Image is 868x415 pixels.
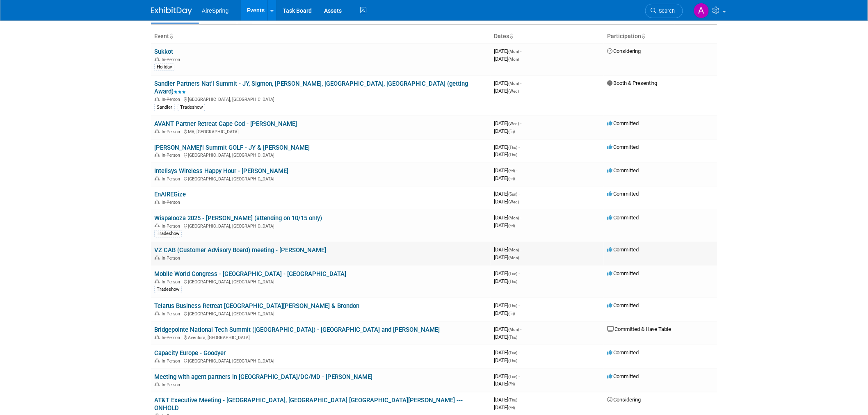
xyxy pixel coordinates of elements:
[508,303,517,308] span: (Thu)
[154,302,359,310] a: Telarus Business Retreat [GEOGRAPHIC_DATA][PERSON_NAME] & Brondon
[494,151,517,157] span: [DATE]
[508,382,515,386] span: (Fri)
[494,357,517,363] span: [DATE]
[155,311,160,315] img: In-Person Event
[508,169,515,173] span: (Fri)
[155,223,160,228] img: In-Person Event
[508,129,515,134] span: (Fri)
[154,80,468,95] a: Sandler Partners Nat'l Summit - JY, Sigmon, [PERSON_NAME], [GEOGRAPHIC_DATA], [GEOGRAPHIC_DATA] (...
[154,175,487,182] div: [GEOGRAPHIC_DATA], [GEOGRAPHIC_DATA]
[494,381,515,387] span: [DATE]
[154,64,174,71] div: Holiday
[494,222,515,228] span: [DATE]
[519,349,520,356] span: -
[154,128,487,135] div: MA, [GEOGRAPHIC_DATA]
[154,310,487,317] div: [GEOGRAPHIC_DATA], [GEOGRAPHIC_DATA]
[154,230,182,237] div: Tradeshow
[607,120,639,126] span: Committed
[494,191,520,197] span: [DATE]
[494,48,521,54] span: [DATE]
[154,104,175,111] div: Sandler
[154,326,440,333] a: Bridgepointe National Tech Summit ([GEOGRAPHIC_DATA]) - [GEOGRAPHIC_DATA] and [PERSON_NAME]
[508,351,517,355] span: (Tue)
[508,81,519,86] span: (Mon)
[494,120,521,126] span: [DATE]
[607,397,641,403] span: Considering
[162,97,183,102] span: In-Person
[607,144,639,150] span: Committed
[162,358,183,364] span: In-Person
[508,255,519,260] span: (Mon)
[607,349,639,356] span: Committed
[607,191,639,197] span: Committed
[154,167,288,175] a: Intelisys Wireless Happy Hour - [PERSON_NAME]
[520,214,521,221] span: -
[155,97,160,101] img: In-Person Event
[607,246,639,253] span: Committed
[519,373,520,379] span: -
[155,335,160,339] img: In-Person Event
[519,270,520,276] span: -
[604,30,717,43] th: Participation
[519,302,520,308] span: -
[494,214,521,221] span: [DATE]
[162,153,183,158] span: In-Person
[508,335,517,340] span: (Thu)
[508,89,519,93] span: (Wed)
[520,246,521,253] span: -
[508,398,517,402] span: (Thu)
[519,144,520,150] span: -
[202,7,228,14] span: AireSpring
[494,246,521,253] span: [DATE]
[645,4,683,18] a: Search
[154,151,487,158] div: [GEOGRAPHIC_DATA], [GEOGRAPHIC_DATA]
[494,373,520,379] span: [DATE]
[494,270,520,276] span: [DATE]
[494,278,517,284] span: [DATE]
[519,191,520,197] span: -
[509,33,513,39] a: Sort by Start Date
[154,214,322,222] a: Wispalooza 2025 - [PERSON_NAME] (attending on 10/15 only)
[154,349,226,357] a: Capacity Europe - Goodyer
[154,48,173,55] a: Sukkot
[162,129,183,135] span: In-Person
[494,326,521,332] span: [DATE]
[155,358,160,363] img: In-Person Event
[607,80,658,86] span: Booth & Presenting
[151,30,491,43] th: Event
[520,326,521,332] span: -
[607,167,639,173] span: Committed
[520,120,521,126] span: -
[162,255,183,261] span: In-Person
[607,270,639,276] span: Committed
[494,175,515,181] span: [DATE]
[508,57,519,62] span: (Mon)
[154,278,487,285] div: [GEOGRAPHIC_DATA], [GEOGRAPHIC_DATA]
[154,120,297,128] a: AVANT Partner Retreat Cape Cod - [PERSON_NAME]
[508,271,517,276] span: (Tue)
[508,406,515,410] span: (Fri)
[154,96,487,102] div: [GEOGRAPHIC_DATA], [GEOGRAPHIC_DATA]
[519,397,520,403] span: -
[154,222,487,229] div: [GEOGRAPHIC_DATA], [GEOGRAPHIC_DATA]
[162,335,183,340] span: In-Person
[154,191,186,198] a: EnAIREGize
[155,255,160,260] img: In-Person Event
[154,373,372,381] a: Meeting with agent partners in [GEOGRAPHIC_DATA]/DC/MD - [PERSON_NAME]
[607,48,641,54] span: Considering
[508,145,517,150] span: (Thu)
[607,302,639,308] span: Committed
[494,144,520,150] span: [DATE]
[494,404,515,410] span: [DATE]
[154,397,463,412] a: AT&T Executive Meeting - [GEOGRAPHIC_DATA], [GEOGRAPHIC_DATA] [GEOGRAPHIC_DATA][PERSON_NAME] --- ...
[508,279,517,284] span: (Thu)
[162,311,183,317] span: In-Person
[516,167,517,173] span: -
[607,326,672,332] span: Committed & Have Table
[154,286,182,293] div: Tradeshow
[162,279,183,285] span: In-Person
[520,80,521,86] span: -
[508,200,519,204] span: (Wed)
[162,57,183,62] span: In-Person
[162,200,183,205] span: In-Person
